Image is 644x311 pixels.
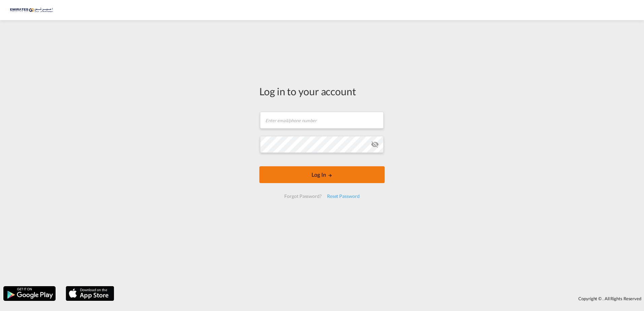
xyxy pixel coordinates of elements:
button: LOGIN [259,166,385,183]
input: Enter email/phone number [260,112,384,129]
div: Copyright © . All Rights Reserved [118,293,644,304]
img: apple.png [65,285,115,302]
div: Reset Password [324,190,362,202]
div: Log in to your account [259,84,385,98]
div: Forgot Password? [282,190,324,202]
img: google.png [3,285,56,302]
md-icon: icon-eye-off [371,140,379,148]
img: c67187802a5a11ec94275b5db69a26e6.png [10,3,56,18]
